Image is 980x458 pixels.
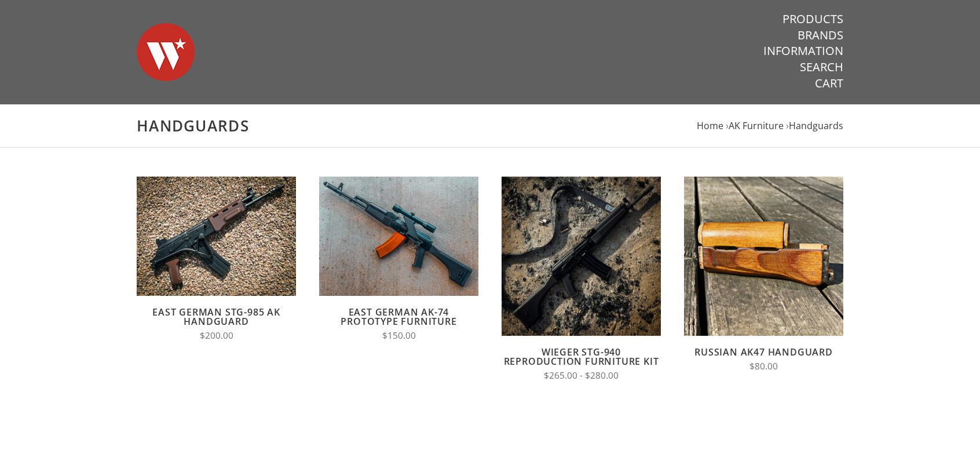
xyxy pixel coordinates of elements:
a: Information [763,43,843,58]
img: Russian AK47 Handguard [684,177,843,336]
span: $200.00 [200,329,233,342]
a: Russian AK47 Handguard [694,346,833,358]
span: $150.00 [382,329,416,342]
a: Wieger STG-940 Reproduction Furniture Kit [504,346,659,368]
a: Handguards [789,119,843,132]
a: AK Furniture [729,119,784,132]
a: Home [697,119,723,132]
li: › [726,118,784,134]
img: East German STG-985 AK Handguard [137,177,296,296]
a: Brands [798,28,843,43]
img: Warsaw Wood Co. [137,12,195,93]
a: East German AK-74 Prototype Furniture [341,306,456,328]
li: › [786,118,843,134]
img: East German AK-74 Prototype Furniture [319,177,478,296]
a: Cart [815,76,843,91]
h1: Handguards [137,116,843,135]
a: Products [782,12,843,27]
span: $80.00 [749,360,778,372]
img: Wieger STG-940 Reproduction Furniture Kit [502,177,661,336]
span: $265.00 - $280.00 [544,369,619,382]
a: East German STG-985 AK Handguard [152,306,280,328]
a: Search [800,60,843,75]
